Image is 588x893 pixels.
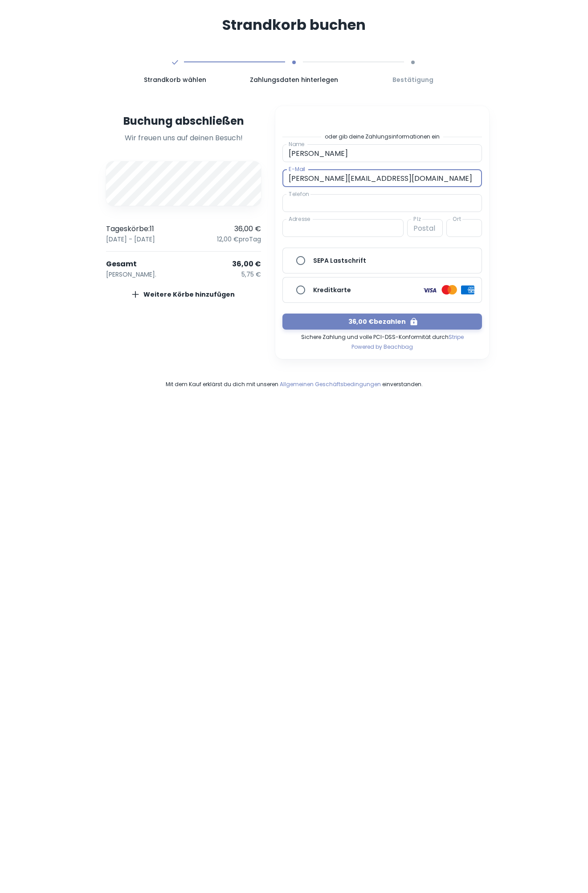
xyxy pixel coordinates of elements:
[351,341,413,352] a: Powered by Beachbag
[106,113,261,129] h4: Buchung abschließen
[313,285,351,295] h6: Kreditkarte
[282,314,482,330] button: 36,00 €bezahlen
[106,259,137,269] p: Gesamt
[289,165,305,173] label: E-Mail
[289,190,309,198] label: Telefon
[106,234,155,244] p: [DATE] - [DATE]
[351,343,413,351] span: Powered by Beachbag
[234,224,261,234] p: 36,00 €
[106,286,261,302] button: Weitere Körbe hinzufügen
[119,75,231,85] span: Strandkorb wählen
[407,219,443,237] input: Postal code
[441,285,457,295] img: logo card
[217,234,261,244] p: 12,00 € pro Tag
[106,224,154,234] p: Tageskörbe : 11
[238,75,350,85] span: Zahlungsdaten hinterlegen
[289,140,304,148] label: Name
[241,269,261,279] p: 5,75 €
[413,215,421,223] label: Plz
[301,330,464,341] span: Sichere Zahlung und volle PCI-DSS-Konformität durch
[313,256,366,265] h6: SEPA Lastschrift
[325,133,440,141] span: oder gib deine Zahlungsinformationen ein
[422,285,438,295] img: logo card
[232,259,261,269] p: 36,00 €
[99,14,489,36] h3: Strandkorb buchen
[99,380,489,388] span: Mit dem Kauf erklärst du dich mit unseren einverstanden.
[106,133,261,143] p: Wir freuen uns auf deinen Besuch!
[357,75,469,85] span: Bestätigung
[449,333,464,341] a: Stripe
[280,380,381,388] a: Allgemeinen Geschäftsbedingungen
[461,285,474,294] img: logo card
[106,269,156,279] p: [PERSON_NAME].
[282,113,482,129] iframe: Sicherer Rahmen für Zahlungs-Schaltfläche
[453,215,461,223] label: Ort
[289,215,310,223] label: Adresse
